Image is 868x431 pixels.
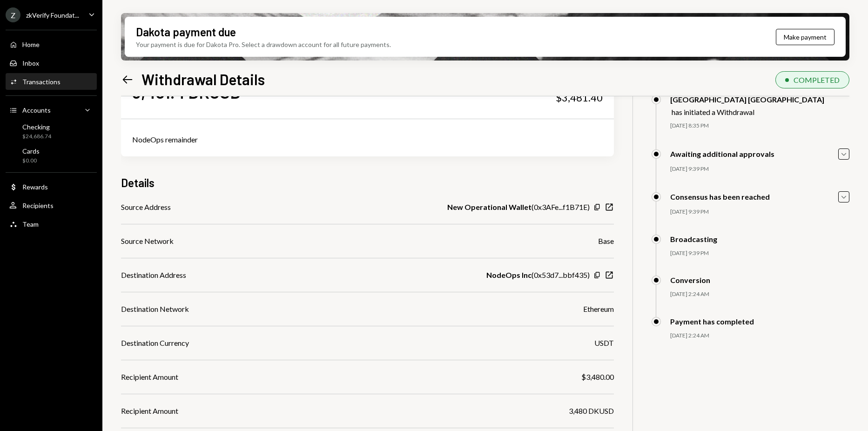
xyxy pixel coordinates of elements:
[22,59,39,67] div: Inbox
[22,133,51,141] div: $24,686.74
[121,236,174,247] div: Source Network
[670,208,849,216] div: [DATE] 9:39 PM
[670,149,774,158] div: Awaiting additional approvals
[447,202,590,213] div: ( 0x3AFe...f1B71E )
[22,78,61,86] div: Transactions
[670,290,849,298] div: [DATE] 2:24 AM
[121,269,186,281] div: Destination Address
[22,106,51,114] div: Accounts
[6,54,97,71] a: Inbox
[569,405,614,417] div: 3,480 DKUSD
[670,122,849,130] div: [DATE] 8:35 PM
[22,147,40,155] div: Cards
[6,36,97,53] a: Home
[22,220,39,228] div: Team
[670,332,849,340] div: [DATE] 2:24 AM
[672,108,824,116] div: has initiated a Withdrawal
[670,317,754,326] div: Payment has completed
[121,405,178,417] div: Recipient Amount
[22,183,48,191] div: Rewards
[776,29,834,45] button: Make payment
[6,7,20,22] div: Z
[6,120,97,142] a: Checking$24,686.74
[670,165,849,173] div: [DATE] 9:39 PM
[22,123,51,131] div: Checking
[447,202,532,213] b: New Operational Wallet
[670,276,710,284] div: Conversion
[26,11,79,19] div: zkVerify Foundat...
[136,40,391,49] div: Your payment is due for Dakota Pro. Select a drawdown account for all future payments.
[132,134,603,145] div: NodeOps remainder
[670,235,717,243] div: Broadcasting
[583,303,614,315] div: Ethereum
[670,95,824,104] div: [GEOGRAPHIC_DATA] [GEOGRAPHIC_DATA]
[581,371,614,383] div: $3,480.00
[22,157,40,165] div: $0.00
[22,202,54,209] div: Recipients
[794,75,840,84] div: COMPLETED
[6,101,97,118] a: Accounts
[6,144,97,167] a: Cards$0.00
[598,236,614,247] div: Base
[594,337,614,349] div: USDT
[670,192,770,201] div: Consensus has been reached
[6,197,97,214] a: Recipients
[121,202,171,213] div: Source Address
[121,371,178,383] div: Recipient Amount
[670,249,849,257] div: [DATE] 9:39 PM
[6,178,97,195] a: Rewards
[556,91,603,104] div: $3,481.40
[136,24,236,40] div: Dakota payment due
[121,175,155,190] h3: Details
[486,269,532,281] b: NodeOps Inc
[486,269,590,281] div: ( 0x53d7...bbf435 )
[6,73,97,90] a: Transactions
[141,70,265,88] h1: Withdrawal Details
[22,40,40,48] div: Home
[121,303,189,315] div: Destination Network
[121,337,189,349] div: Destination Currency
[6,215,97,232] a: Team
